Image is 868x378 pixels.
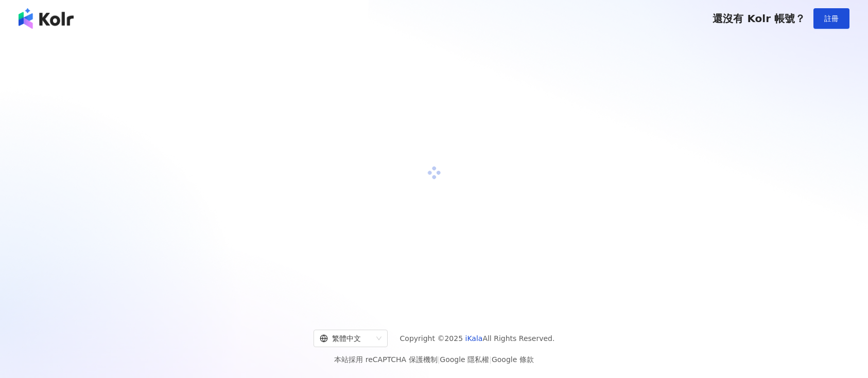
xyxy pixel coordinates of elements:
[19,8,74,29] img: logo
[438,355,440,364] span: |
[824,14,839,23] span: 註冊
[713,12,805,25] span: 還沒有 Kolr 帳號？
[400,332,555,345] span: Copyright © 2025 All Rights Reserved.
[465,334,483,343] a: iKala
[489,355,492,364] span: |
[492,355,534,364] a: Google 條款
[440,355,489,364] a: Google 隱私權
[320,330,372,347] div: 繁體中文
[334,353,533,366] span: 本站採用 reCAPTCHA 保護機制
[813,8,849,29] button: 註冊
